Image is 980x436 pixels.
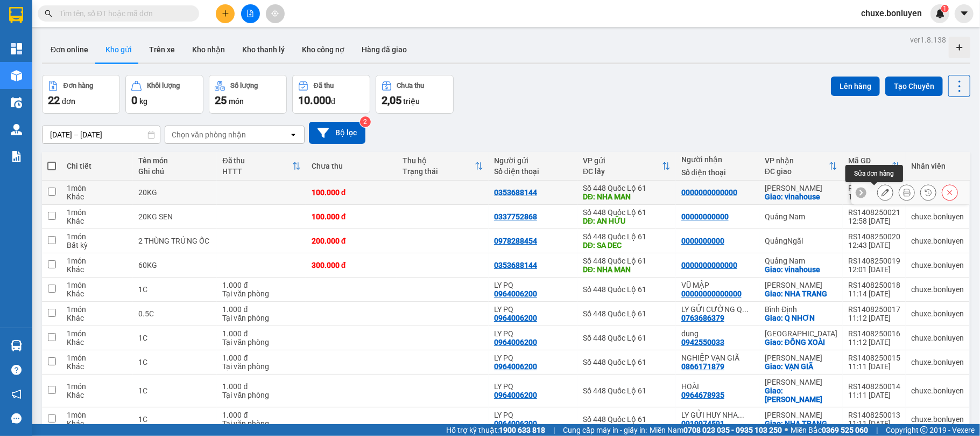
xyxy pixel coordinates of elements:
[494,382,572,391] div: LY PQ
[312,237,392,245] div: 200.000 đ
[911,285,964,294] div: chuxe.bonluyen
[67,305,128,314] div: 1 món
[67,184,128,192] div: 1 món
[920,426,928,434] span: copyright
[765,419,837,428] div: Giao: NHA TRANG
[215,94,227,107] span: 25
[822,426,868,434] strong: 0369 525 060
[222,281,300,289] div: 1.000 đ
[494,289,537,298] div: 0964006200
[911,237,964,245] div: chuxe.bonluyen
[848,281,900,289] div: RS1408250018
[222,391,300,399] div: Tại văn phòng
[955,4,974,23] button: caret-down
[229,97,244,106] span: món
[403,156,475,165] div: Thu hộ
[494,391,537,399] div: 0964006200
[67,241,128,250] div: Bất kỳ
[583,415,671,424] div: Số 448 Quốc Lộ 61
[403,167,475,176] div: Trạng thái
[681,419,724,428] div: 0919974591
[138,334,212,342] div: 1C
[45,10,52,17] span: search
[138,358,212,366] div: 1C
[222,382,300,391] div: 1.000 đ
[67,192,128,201] div: Khác
[876,424,878,436] span: |
[62,97,75,106] span: đơn
[494,354,572,362] div: LY PQ
[331,97,335,106] span: đ
[64,82,93,89] div: Đơn hàng
[765,354,837,362] div: [PERSON_NAME]
[266,4,285,23] button: aim
[583,386,671,395] div: Số 448 Quốc Lộ 61
[650,424,782,436] span: Miền Nam
[67,208,128,217] div: 1 món
[42,37,97,63] button: Đơn online
[67,162,128,170] div: Chi tiết
[759,152,843,181] th: Toggle SortBy
[138,156,212,165] div: Tên món
[681,314,724,322] div: 0763686379
[583,156,662,165] div: VP gửi
[138,309,212,318] div: 0.5C
[11,97,22,108] img: warehouse-icon
[848,217,900,225] div: 12:58 [DATE]
[910,34,946,46] div: ver 1.8.138
[230,82,258,89] div: Số lượng
[42,75,120,114] button: Đơn hàng22đơn
[67,391,128,399] div: Khác
[911,334,964,342] div: chuxe.bonluyen
[765,411,837,419] div: [PERSON_NAME]
[312,188,392,197] div: 100.000 đ
[765,305,837,314] div: Bình Định
[583,334,671,342] div: Số 448 Quốc Lộ 61
[765,329,837,338] div: [GEOGRAPHIC_DATA]
[765,192,837,201] div: Giao: vinahouse
[67,289,128,298] div: Khác
[877,184,893,200] div: Sửa đơn hàng
[494,281,572,289] div: LY PQ
[184,37,234,63] button: Kho nhận
[583,257,671,265] div: Số 448 Quốc Lộ 61
[831,77,880,96] button: Lên hàng
[11,124,22,135] img: warehouse-icon
[765,167,829,176] div: ĐC giao
[681,281,754,289] div: VŨ MẬP
[494,212,537,221] div: 0337752868
[765,289,837,298] div: Giao: NHA TRANG
[681,362,724,371] div: 0866171879
[681,155,754,164] div: Người nhận
[583,241,671,250] div: DĐ: SA DEC
[848,329,900,338] div: RS1408250016
[222,156,292,165] div: Đã thu
[681,289,742,298] div: 00000000000000
[172,129,246,140] div: Chọn văn phòng nhận
[138,261,212,269] div: 60KG
[681,261,737,269] div: 0000000000000
[494,411,572,419] div: LY PQ
[138,415,212,424] div: 1C
[848,241,900,250] div: 12:43 [DATE]
[494,167,572,176] div: Số điện thoại
[11,365,22,375] span: question-circle
[494,338,537,347] div: 0964006200
[67,217,128,225] div: Khác
[848,411,900,419] div: RS1408250013
[360,116,371,127] sup: 2
[848,289,900,298] div: 11:14 [DATE]
[494,362,537,371] div: 0964006200
[222,314,300,322] div: Tại văn phòng
[681,354,754,362] div: NGHIỆP VẠN GIÃ
[125,75,203,114] button: Khối lượng0kg
[563,424,647,436] span: Cung cấp máy in - giấy in:
[499,426,545,434] strong: 1900 633 818
[911,212,964,221] div: chuxe.bonluyen
[222,362,300,371] div: Tại văn phòng
[222,338,300,347] div: Tại văn phòng
[397,152,489,181] th: Toggle SortBy
[583,285,671,294] div: Số 448 Quốc Lộ 61
[791,424,868,436] span: Miền Bắc
[147,82,180,89] div: Khối lượng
